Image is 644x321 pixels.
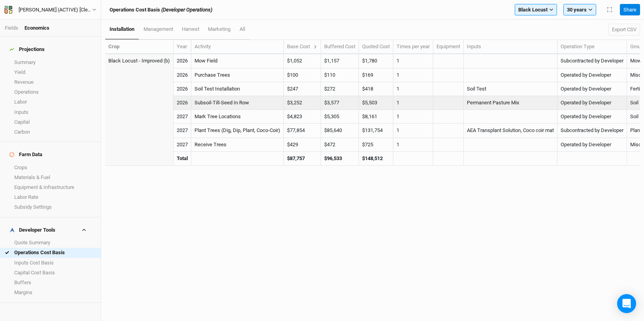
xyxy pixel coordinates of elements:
[464,124,557,138] td: AEA Transplant Solution, Coco coir mat
[608,24,640,36] button: Export CSV
[195,86,240,92] a: Soil Test Installation
[393,40,433,54] th: Times per year
[557,124,627,138] td: Subcontracted by Developer
[177,155,188,161] strong: Total
[359,68,393,82] td: $169
[161,7,212,13] i: (Developer Operations)
[359,124,393,138] td: $131,754
[9,151,42,158] div: Farm Data
[359,40,393,54] th: Quoted Cost
[393,110,433,124] td: 1
[393,124,433,138] td: 1
[313,43,317,50] button: Show breakdown
[518,6,548,14] span: Black Locust
[557,96,627,110] td: Operated by Developer
[284,124,321,138] td: $77,854
[105,40,174,54] th: Crop
[557,54,627,68] td: Subcontracted by Developer
[9,227,55,233] div: Developer Tools
[174,110,191,124] td: 2027
[557,68,627,82] td: Operated by Developer
[393,96,433,110] td: 1
[557,40,627,54] th: Operation Type
[433,40,464,54] th: Equipment
[5,25,18,31] a: Fields
[321,40,359,54] th: Buffered Cost
[393,82,433,96] td: 1
[359,96,393,110] td: $5,503
[9,46,45,53] div: Projections
[393,68,433,82] td: 1
[563,4,596,16] button: 30 years
[174,82,191,96] td: 2026
[144,26,173,32] span: management
[174,96,191,110] td: 2026
[182,26,199,32] span: harvest
[321,110,359,124] td: $5,305
[195,72,230,78] a: Purchase Trees
[195,113,241,119] a: Mark Tree Locations
[195,100,249,106] a: Subsoil-Till-Seed In Row
[174,138,191,152] td: 2027
[110,26,134,32] span: installation
[557,110,627,124] td: Operated by Developer
[284,110,321,124] td: $4,823
[208,26,230,32] span: marketing
[284,68,321,82] td: $100
[284,82,321,96] td: $247
[287,155,305,161] strong: $87,757
[321,82,359,96] td: $272
[359,54,393,68] td: $1,780
[464,82,557,96] td: Soil Test
[557,82,627,96] td: Operated by Developer
[174,124,191,138] td: 2027
[359,138,393,152] td: $725
[240,26,245,32] span: All
[110,7,212,13] h3: Operations Cost Basis
[195,127,280,133] a: Plant Trees (Dig, Dip, Plant, Coco-Coir)
[321,138,359,152] td: $472
[195,58,217,64] a: Mow Field
[174,68,191,82] td: 2026
[5,222,96,238] h4: Developer Tools
[25,25,49,32] div: Economics
[359,110,393,124] td: $8,161
[393,138,433,152] td: 1
[19,6,92,14] div: Warehime (ACTIVE) [Cleaned up OpEx]
[321,124,359,138] td: $85,640
[515,4,557,16] button: Black Locust
[321,68,359,82] td: $110
[19,6,92,14] div: [PERSON_NAME] (ACTIVE) [Cleaned up OpEx]
[617,294,636,313] div: Open Intercom Messenger
[321,54,359,68] td: $1,157
[284,96,321,110] td: $3,252
[174,40,191,54] th: Year
[359,82,393,96] td: $418
[464,96,557,110] td: Permanent Pasture Mix
[557,138,627,152] td: Operated by Developer
[284,54,321,68] td: $1,052
[620,4,640,16] button: Share
[324,155,342,161] strong: $96,533
[464,40,557,54] th: Inputs
[287,43,317,50] div: Base Cost
[195,142,227,147] a: Receive Trees
[174,54,191,68] td: 2026
[191,40,284,54] th: Activity
[284,138,321,152] td: $429
[105,54,174,68] td: Black Locust - Improved (b)
[321,96,359,110] td: $3,577
[4,6,97,14] button: [PERSON_NAME] (ACTIVE) [Cleaned up OpEx]
[362,155,383,161] strong: $148,512
[393,54,433,68] td: 1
